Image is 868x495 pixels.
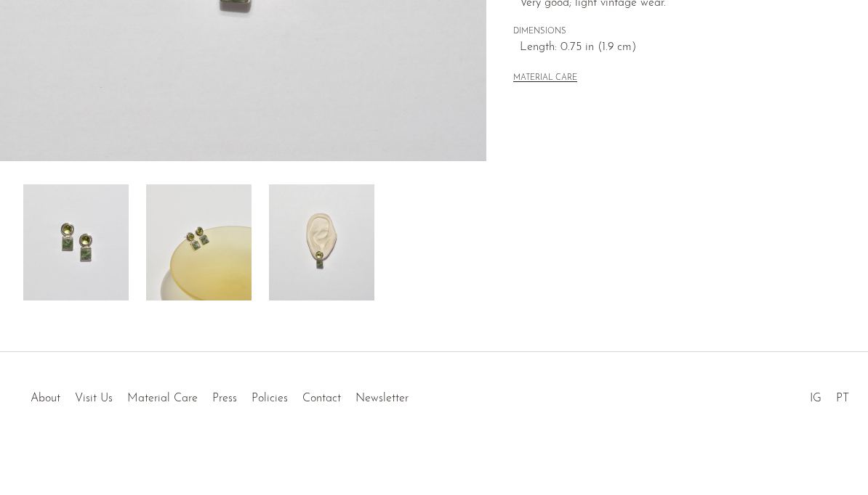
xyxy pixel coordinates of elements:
[520,38,840,57] span: Length: 0.75 in (1.9 cm)
[146,184,252,300] img: Peridot and Serpentine Earrings
[810,393,821,404] a: IG
[252,393,288,404] a: Policies
[31,393,60,404] a: About
[513,73,577,84] button: MATERIAL CARE
[269,184,374,300] img: Peridot and Serpentine Earrings
[23,381,416,409] ul: Quick links
[23,184,129,300] img: Peridot and Serpentine Earrings
[127,393,198,404] a: Material Care
[836,393,849,404] a: PT
[302,393,341,404] a: Contact
[212,393,237,404] a: Press
[513,25,840,38] span: DIMENSIONS
[803,381,856,409] ul: Social Medias
[75,393,113,404] a: Visit Us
